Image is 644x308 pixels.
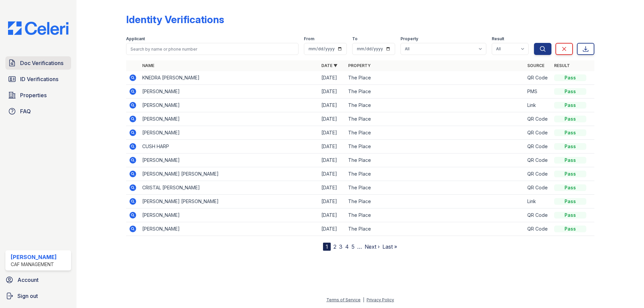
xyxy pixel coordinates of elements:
[345,243,349,250] a: 4
[321,63,337,68] a: Date ▼
[3,21,74,35] img: CE_Logo_Blue-a8612792a0a2168367f1c8372b55b34899dd931a85d93a1a3d3e32e68fde9ad4.png
[326,297,361,302] a: Terms of Service
[319,167,345,181] td: [DATE]
[17,276,39,284] span: Account
[319,195,345,208] td: [DATE]
[345,181,525,195] td: The Place
[140,208,319,222] td: [PERSON_NAME]
[140,222,319,236] td: [PERSON_NAME]
[5,56,71,70] a: Doc Verifications
[525,222,551,236] td: QR Code
[319,181,345,195] td: [DATE]
[140,153,319,167] td: [PERSON_NAME]
[525,85,551,99] td: PMS
[525,167,551,181] td: QR Code
[319,85,345,99] td: [DATE]
[345,167,525,181] td: The Place
[554,129,586,136] div: Pass
[319,153,345,167] td: [DATE]
[140,99,319,112] td: [PERSON_NAME]
[304,36,314,42] label: From
[142,63,154,68] a: Name
[5,72,71,86] a: ID Verifications
[525,112,551,126] td: QR Code
[554,226,586,232] div: Pass
[140,140,319,153] td: CUSH HARP
[554,198,586,205] div: Pass
[554,116,586,122] div: Pass
[20,75,58,83] span: ID Verifications
[525,126,551,140] td: QR Code
[333,243,336,250] a: 2
[352,243,355,250] a: 5
[3,273,74,287] a: Account
[345,99,525,112] td: The Place
[20,59,63,67] span: Doc Verifications
[3,289,74,303] a: Sign out
[126,43,299,55] input: Search by name or phone number
[126,13,224,25] div: Identity Verifications
[554,143,586,150] div: Pass
[345,71,525,85] td: The Place
[525,99,551,112] td: Link
[345,195,525,208] td: The Place
[363,297,364,302] div: |
[126,36,145,42] label: Applicant
[345,153,525,167] td: The Place
[319,126,345,140] td: [DATE]
[319,222,345,236] td: [DATE]
[554,184,586,191] div: Pass
[140,181,319,195] td: CRISTAL [PERSON_NAME]
[345,222,525,236] td: The Place
[140,167,319,181] td: [PERSON_NAME] [PERSON_NAME]
[345,112,525,126] td: The Place
[11,253,57,261] div: [PERSON_NAME]
[319,112,345,126] td: [DATE]
[365,243,380,250] a: Next ›
[527,63,544,68] a: Source
[319,71,345,85] td: [DATE]
[345,85,525,99] td: The Place
[554,157,586,164] div: Pass
[319,208,345,222] td: [DATE]
[20,107,31,115] span: FAQ
[554,212,586,219] div: Pass
[339,243,342,250] a: 3
[319,140,345,153] td: [DATE]
[140,126,319,140] td: [PERSON_NAME]
[345,140,525,153] td: The Place
[345,126,525,140] td: The Place
[554,171,586,177] div: Pass
[140,195,319,208] td: [PERSON_NAME] [PERSON_NAME]
[525,140,551,153] td: QR Code
[525,71,551,85] td: QR Code
[140,71,319,85] td: KNEDRA [PERSON_NAME]
[345,208,525,222] td: The Place
[554,63,570,68] a: Result
[319,99,345,112] td: [DATE]
[525,153,551,167] td: QR Code
[140,112,319,126] td: [PERSON_NAME]
[554,102,586,109] div: Pass
[554,74,586,81] div: Pass
[367,297,394,302] a: Privacy Policy
[400,36,418,42] label: Property
[525,195,551,208] td: Link
[20,91,47,99] span: Properties
[5,88,71,102] a: Properties
[525,208,551,222] td: QR Code
[525,181,551,195] td: QR Code
[323,243,331,251] div: 1
[140,85,319,99] td: [PERSON_NAME]
[17,292,38,300] span: Sign out
[357,243,362,251] span: …
[352,36,358,42] label: To
[5,105,71,118] a: FAQ
[554,88,586,95] div: Pass
[11,261,57,268] div: CAF Management
[382,243,397,250] a: Last »
[348,63,371,68] a: Property
[492,36,504,42] label: Result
